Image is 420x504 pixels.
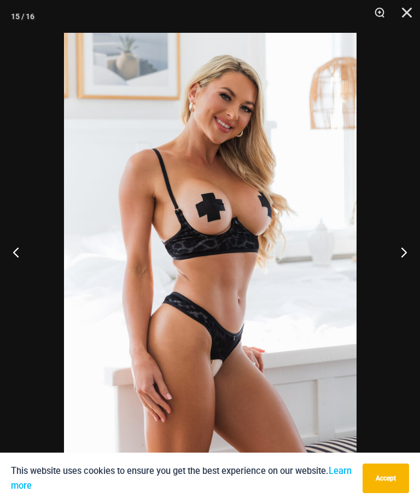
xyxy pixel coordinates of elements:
[64,33,357,471] img: Nights Fall Silver Leopard 1036 Bra 6046 Thong 05
[363,464,409,493] button: Accept
[379,225,420,279] button: Next
[11,466,352,491] a: Learn more
[11,464,354,493] p: This website uses cookies to ensure you get the best experience on our website.
[11,8,34,25] div: 15 / 16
